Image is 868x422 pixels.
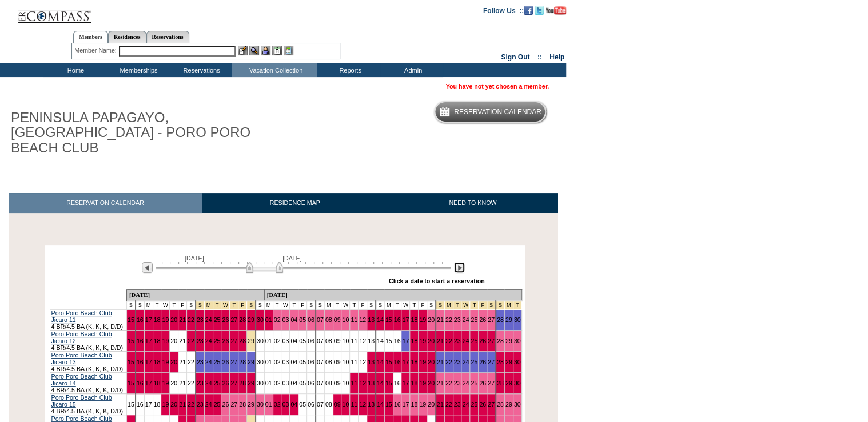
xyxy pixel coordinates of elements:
[377,316,384,323] a: 14
[257,337,264,344] a: 30
[239,380,246,387] a: 28
[334,337,341,344] a: 09
[126,301,135,310] td: S
[137,337,144,344] a: 16
[535,6,544,15] img: Follow us on Twitter
[274,380,281,387] a: 02
[146,31,189,43] a: Reservations
[202,193,388,213] a: RESIDENCE MAP
[488,359,495,365] a: 27
[162,401,169,408] a: 19
[274,359,281,365] a: 02
[282,380,289,387] a: 03
[514,401,521,408] a: 30
[334,316,341,323] a: 09
[9,108,265,158] h1: PENINSULA PAPAGAYO, [GEOGRAPHIC_DATA] - PORO PORO BEACH CLUB
[308,359,314,365] a: 06
[197,401,204,408] a: 23
[334,380,341,387] a: 09
[505,337,512,344] a: 29
[479,316,486,323] a: 26
[73,31,108,43] a: Members
[261,46,270,55] img: Impersonate
[205,316,212,323] a: 24
[230,337,237,344] a: 27
[428,380,435,387] a: 20
[471,380,477,387] a: 25
[402,316,409,323] a: 17
[170,359,177,365] a: 20
[282,255,302,262] span: [DATE]
[479,380,486,387] a: 26
[368,401,375,408] a: 13
[428,337,435,344] a: 20
[342,401,349,408] a: 10
[142,262,153,273] img: Previous
[145,401,152,408] a: 17
[351,359,357,365] a: 11
[385,359,392,365] a: 15
[290,380,297,387] a: 04
[446,83,549,90] span: You have not yet chosen a member.
[188,380,194,387] a: 22
[274,316,281,323] a: 02
[188,337,194,344] a: 22
[126,290,264,301] td: [DATE]
[257,401,264,408] a: 30
[265,316,272,323] a: 01
[377,401,384,408] a: 14
[454,337,461,344] a: 23
[471,401,477,408] a: 25
[454,108,541,116] h5: Reservation Calendar
[394,380,401,387] a: 16
[445,401,452,408] a: 22
[197,380,204,387] a: 23
[419,359,426,365] a: 19
[497,380,504,387] a: 28
[128,401,134,408] a: 15
[535,6,544,13] a: Follow us on Twitter
[162,316,169,323] a: 19
[462,380,469,387] a: 24
[197,359,204,365] a: 23
[428,401,435,408] a: 20
[385,401,392,408] a: 15
[170,380,177,387] a: 20
[550,53,564,61] a: Help
[299,337,306,344] a: 05
[256,301,264,310] td: S
[179,316,186,323] a: 21
[342,380,349,387] a: 10
[196,301,204,310] td: Thanksgiving
[454,316,461,323] a: 23
[341,301,350,310] td: W
[437,316,444,323] a: 21
[282,316,289,323] a: 03
[265,380,272,387] a: 01
[385,316,392,323] a: 15
[462,359,469,365] a: 24
[205,337,212,344] a: 24
[108,31,146,43] a: Residences
[154,337,161,344] a: 18
[394,316,401,323] a: 16
[462,316,469,323] a: 24
[162,337,169,344] a: 19
[272,46,282,55] img: Reservations
[290,401,297,408] a: 04
[483,6,524,15] td: Follow Us ::
[145,380,152,387] a: 17
[359,359,366,365] a: 12
[546,6,566,13] a: Subscribe to our YouTube Channel
[222,380,229,387] a: 26
[368,337,375,344] a: 13
[43,63,106,77] td: Home
[514,316,521,323] a: 30
[377,380,384,387] a: 14
[419,316,426,323] a: 19
[402,359,409,365] a: 17
[359,337,366,344] a: 12
[368,316,375,323] a: 13
[514,380,521,387] a: 30
[214,337,221,344] a: 25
